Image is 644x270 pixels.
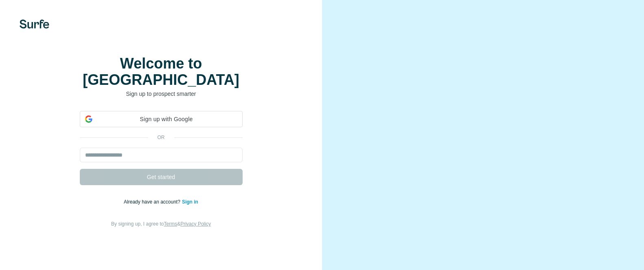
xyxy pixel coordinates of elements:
span: By signing up, I agree to & [111,221,211,227]
div: Sign up with Google [80,111,243,127]
span: Sign up with Google [96,115,237,124]
a: Sign in [182,199,198,205]
span: Already have an account? [124,199,182,205]
h1: Welcome to [GEOGRAPHIC_DATA] [80,55,243,88]
p: Sign up to prospect smarter [80,90,243,98]
p: or [148,134,174,141]
img: Surfe's logo [20,20,49,29]
a: Terms [164,221,177,227]
a: Privacy Policy [180,221,211,227]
